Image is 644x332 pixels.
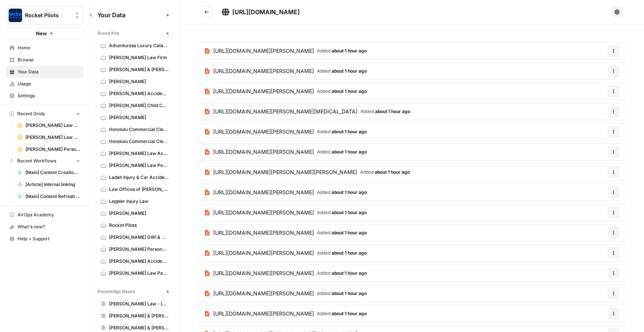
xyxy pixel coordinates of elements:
button: New [6,28,84,39]
span: about 1 hour ago [332,230,367,235]
span: about 1 hour ago [375,109,410,114]
span: [PERSON_NAME] & [PERSON_NAME] - Florissant [109,313,169,319]
span: Usage [18,80,80,87]
span: about 1 hour ago [332,129,367,134]
a: Adventuress Luxury Catamaran [97,40,172,52]
span: [Main] Content Creation Brief [25,169,80,176]
span: [URL][DOMAIN_NAME][PERSON_NAME] [213,229,314,237]
span: [URL][DOMAIN_NAME][PERSON_NAME] [213,47,314,55]
a: [PERSON_NAME] [97,207,172,219]
span: [URL][DOMAIN_NAME][PERSON_NAME] [213,209,314,216]
span: Added [360,169,410,176]
span: Added [317,68,367,74]
span: Added [317,229,367,236]
span: [PERSON_NAME] Child Custody & Divorce Attorneys [109,102,169,109]
a: [PERSON_NAME] Law Accident Attorneys [14,131,84,143]
a: [Main] Content Creation Brief [14,167,84,179]
a: Settings [6,90,84,102]
span: Ladah Injury & Car Accident Lawyers [GEOGRAPHIC_DATA] [109,174,169,181]
span: Added [317,149,367,155]
a: [URL][DOMAIN_NAME][PERSON_NAME]Added about 1 hour ago [198,144,373,160]
img: Rocket Pilots Logo [9,9,22,22]
span: about 1 hour ago [332,210,367,215]
a: Your Data [6,66,84,78]
button: Go back [201,6,213,18]
button: Help + Support [6,233,84,245]
span: Recent Workflows [17,158,56,164]
span: [URL][DOMAIN_NAME][PERSON_NAME] [213,128,314,135]
span: [PERSON_NAME] [109,78,169,85]
a: [PERSON_NAME] Personal Injury & Car Accident Lawyer [97,243,172,255]
span: [URL][DOMAIN_NAME][PERSON_NAME][PERSON_NAME] [213,168,357,176]
a: [PERSON_NAME] [97,76,172,88]
span: Knowledge Bases [97,288,135,295]
a: Honolulu Commercial Cleaning [97,135,172,147]
span: [PERSON_NAME] Law - [GEOGRAPHIC_DATA] [109,301,169,307]
span: [PERSON_NAME] Accident Attorneys [109,90,169,97]
a: Law Offices of [PERSON_NAME] [97,183,172,195]
span: [Main] Content Refresh Article [25,193,80,200]
a: [URL][DOMAIN_NAME][PERSON_NAME]Added about 1 hour ago [198,184,373,201]
a: [URL][DOMAIN_NAME][PERSON_NAME]Added about 1 hour ago [198,225,373,241]
span: [URL][DOMAIN_NAME][PERSON_NAME][MEDICAL_DATA] [213,108,357,115]
span: about 1 hour ago [332,311,367,316]
a: [URL][DOMAIN_NAME][PERSON_NAME]Added about 1 hour ago [198,204,373,221]
span: [URL][DOMAIN_NAME][PERSON_NAME] [213,189,314,196]
span: [PERSON_NAME] Law Accident Attorneys [25,134,80,141]
a: [PERSON_NAME] Law Personal Injury & Car Accident Lawyer [97,159,172,171]
span: about 1 hour ago [375,169,410,175]
a: Ladah Injury & Car Accident Lawyers [GEOGRAPHIC_DATA] [97,171,172,183]
a: [PERSON_NAME] Law Firm [97,52,172,64]
span: Added [317,310,367,317]
span: Help + Support [18,235,80,242]
span: [URL][DOMAIN_NAME][PERSON_NAME] [213,88,314,95]
a: [URL][DOMAIN_NAME][PERSON_NAME]Added about 1 hour ago [198,245,373,261]
span: Law Offices of [PERSON_NAME] [109,186,169,193]
span: Leppler Injury Law [109,198,169,205]
a: Rocket Pilots [97,219,172,231]
span: about 1 hour ago [332,290,367,296]
a: [URL][DOMAIN_NAME][PERSON_NAME]Added about 1 hour ago [198,63,373,79]
a: [Article] Internal linking [14,179,84,191]
a: [PERSON_NAME] [97,112,172,124]
a: [PERSON_NAME] Accident Attorneys [97,255,172,267]
span: [PERSON_NAME] Law Firm [109,54,169,61]
a: [PERSON_NAME] Law Firm [14,119,84,131]
a: Browse [6,54,84,66]
button: Workspace: Rocket Pilots [6,6,84,25]
a: AirOps Academy [6,209,84,221]
span: Your Data [97,10,163,19]
a: [PERSON_NAME] Law - [GEOGRAPHIC_DATA] [97,298,172,310]
span: [PERSON_NAME] Law Firm [25,122,80,129]
span: Your Data [18,68,80,75]
span: about 1 hour ago [332,68,367,74]
a: [URL][DOMAIN_NAME][PERSON_NAME]Added about 1 hour ago [198,305,373,322]
span: about 1 hour ago [332,270,367,276]
span: Added [317,209,367,216]
span: [URL][DOMAIN_NAME][PERSON_NAME] [213,290,314,297]
a: [PERSON_NAME] Accident Attorneys [97,88,172,100]
span: Honolulu Commercial Cleaning [109,126,169,133]
span: Adventuress Luxury Catamaran [109,42,169,49]
button: Recent Workflows [6,155,84,167]
span: [PERSON_NAME] Law Personal Injury & Car Accident Lawyer [109,162,169,169]
span: [PERSON_NAME] Personal Injury & Car Accident Lawyers [25,146,80,153]
a: [Main] Content Refresh Article [14,191,84,202]
span: [PERSON_NAME] [109,114,169,121]
span: Added [317,128,367,135]
span: [URL][DOMAIN_NAME] [232,8,300,16]
span: [URL][DOMAIN_NAME][PERSON_NAME] [213,249,314,257]
span: Added [317,88,367,95]
span: about 1 hour ago [332,149,367,155]
span: Settings [18,92,80,99]
div: What's new? [6,221,83,232]
span: [Article] Internal linking [25,181,80,188]
a: [PERSON_NAME] Law Personal Injury & Car Accident Lawyers [97,267,172,279]
span: Added [317,250,367,256]
button: Recent Grids [6,108,84,119]
span: Added [360,108,410,115]
span: Added [317,189,367,196]
span: [PERSON_NAME] [109,210,169,217]
a: [URL][DOMAIN_NAME][PERSON_NAME][MEDICAL_DATA]Added about 1 hour ago [198,103,416,120]
span: Honolulu Commercial Cleaning [109,138,169,145]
